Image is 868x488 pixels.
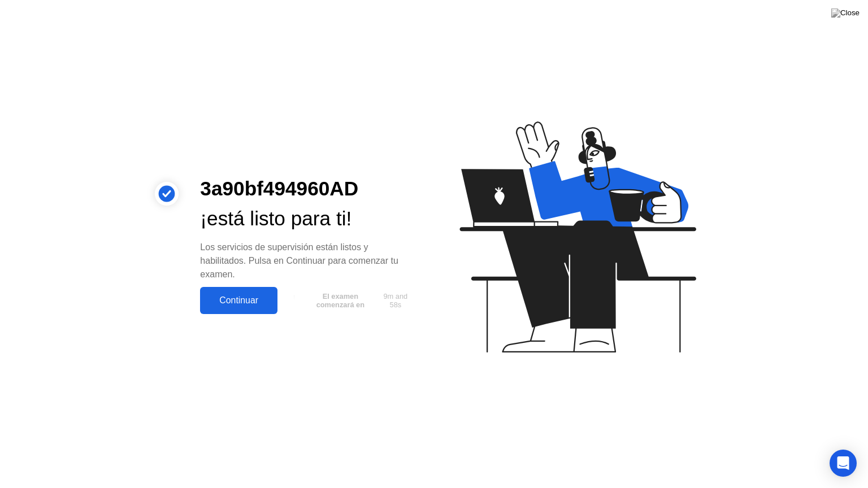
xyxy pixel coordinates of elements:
img: Close [831,8,860,18]
div: 3a90bf494960AD [200,174,416,204]
button: Continuar [200,287,277,314]
div: Los servicios de supervisión están listos y habilitados. Pulsa en Continuar para comenzar tu examen. [200,241,416,281]
div: ¡está listo para ti! [200,204,416,234]
span: 9m and 58s [379,292,412,309]
div: Continuar [203,295,274,306]
button: El examen comenzará en9m and 58s [283,290,416,311]
div: Open Intercom Messenger [830,450,857,477]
